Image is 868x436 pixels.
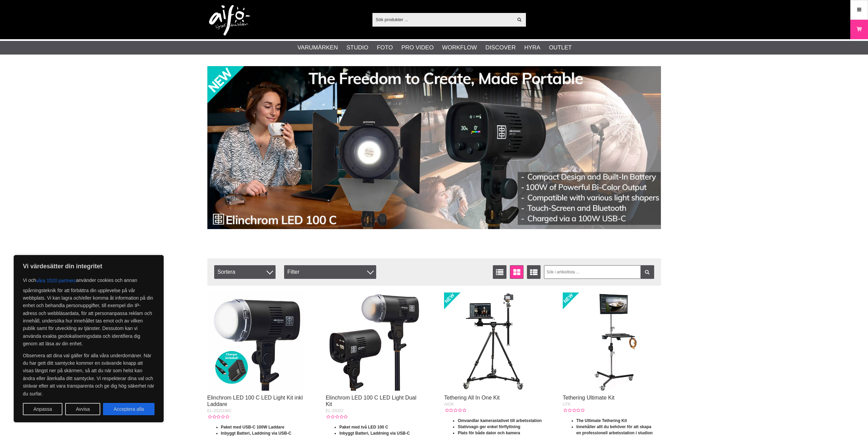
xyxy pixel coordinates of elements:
p: Observera att dina val gäller för alla våra underdomäner. När du har gett ditt samtycke kommer en... [23,352,155,397]
p: Vi värdesätter din integritet [23,262,155,270]
a: Pro Video [401,43,433,52]
img: logo.png [209,5,250,36]
a: Hyra [524,43,540,52]
span: Sortera [214,265,276,279]
button: Anpassa [23,403,62,415]
img: Annons:002 banner-elin-led100c11390x.jpg [207,66,661,229]
button: Acceptera alla [103,403,155,415]
a: Studio [347,43,368,52]
strong: Paket med två LED 100 C [339,425,388,430]
strong: Plats för både dator och kamera [458,431,520,435]
a: Tethering All In One Kit [444,395,500,401]
span: AIOK [444,402,454,407]
a: Listvisning [493,265,506,279]
a: Tethering Ultimate Kit [563,395,615,401]
img: Tethering Ultimate Kit [563,292,661,391]
img: Tethering All In One Kit [444,292,542,391]
a: Filtrera [641,265,654,279]
div: Kundbetyg: 0 [326,414,348,420]
a: Discover [485,43,516,52]
img: Elinchrom LED 100 C LED Light Dual Kit [326,292,424,391]
p: Vi och använder cookies och annan spårningsteknik för att förbättra din upplevelse på vår webbpla... [23,274,155,348]
div: Kundbetyg: 0 [444,407,466,414]
div: Kundbetyg: 0 [563,407,585,414]
span: UTK [563,402,571,407]
span: EL-20201WC [207,408,232,413]
span: EL-20202 [326,408,343,413]
strong: en professionell arbetsstation i studion [576,431,653,435]
a: Fönstervisning [510,265,524,279]
button: Avvisa [65,403,100,415]
input: Sök produkter ... [372,14,513,25]
a: Elinchrom LED 100 C LED Light Dual Kit [326,395,416,407]
strong: Stativvagn ger enkel förflyttning [458,424,520,429]
a: Foto [377,43,393,52]
a: Utökad listvisning [527,265,541,279]
input: Sök i artikellista ... [544,265,654,279]
strong: Paket med USB-C 100W Laddare [221,425,284,430]
img: Elinchrom LED 100 C LED Light Kit inkl Laddare [207,292,306,391]
strong: Inbyggt Batteri, Laddning via USB-C [221,431,292,436]
div: Vi värdesätter din integritet [14,255,164,422]
strong: Omvandlar kamerastativet till arbetsstation [458,418,542,423]
a: Varumärken [297,43,338,52]
div: Kundbetyg: 0 [207,414,229,420]
a: Elinchrom LED 100 C LED Light Kit inkl Laddare [207,395,303,407]
a: Workflow [442,43,477,52]
strong: Inbyggt Batteri, Laddning via USB-C [339,431,410,436]
div: Filter [284,265,376,279]
a: Outlet [549,43,572,52]
strong: Innehåller allt du behöver för att skapa [576,424,651,429]
button: våra 1520 partners [36,274,76,287]
strong: The Ultimate Tethering Kit [576,418,627,423]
